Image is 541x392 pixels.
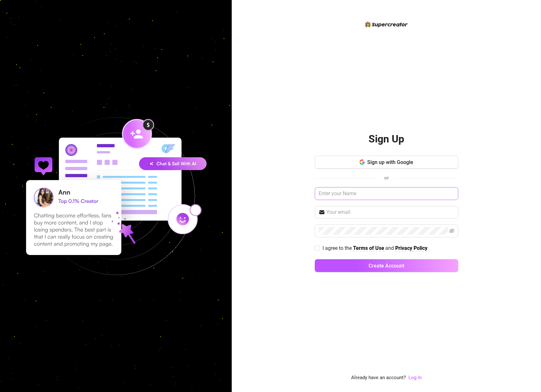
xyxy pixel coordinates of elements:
span: Sign up with Google [367,159,413,165]
input: Enter your Name [315,187,458,200]
span: or [384,175,389,181]
a: Log In [408,374,422,382]
a: Log In [408,375,422,380]
input: Your email [326,208,454,216]
span: eye-invisible [449,228,454,233]
button: Sign up with Google [315,156,458,169]
strong: Privacy Policy [395,245,427,251]
span: I agree to the [322,245,353,251]
img: signup-background-D0MIrEPF.svg [5,85,227,307]
img: logo-BBDzfeDw.svg [365,22,408,27]
h2: Sign Up [368,132,404,146]
a: Privacy Policy [395,245,427,252]
button: Create Account [315,259,458,272]
span: Create Account [368,263,404,269]
a: Terms of Use [353,245,384,252]
strong: Terms of Use [353,245,384,251]
span: Already have an account? [351,374,406,382]
span: and [385,245,395,251]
